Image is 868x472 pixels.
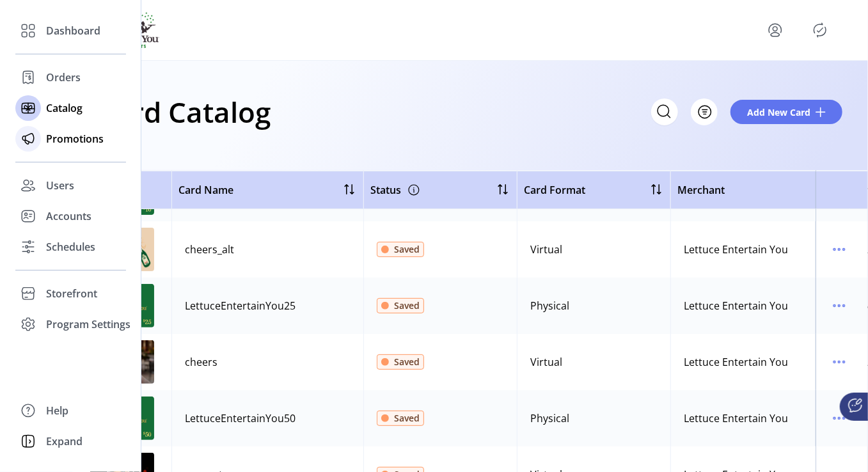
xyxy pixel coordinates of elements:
div: Lettuce Entertain You [684,298,788,313]
span: Dashboard [46,23,100,38]
span: Promotions [46,131,104,146]
span: Saved [394,242,420,256]
div: Virtual [530,242,562,257]
span: Card Name [178,182,233,198]
button: menu [765,20,785,40]
span: Saved [394,355,420,368]
button: Filter Button [691,98,718,125]
span: Add New Card [747,106,810,119]
div: LettuceEntertainYou50 [185,411,296,426]
div: cheers_alt [185,242,234,257]
button: menu [829,295,849,316]
input: Search [651,98,678,125]
div: Lettuce Entertain You [684,411,788,426]
div: Lettuce Entertain You [684,354,788,370]
button: Add New Card [730,100,842,124]
span: Program Settings [46,317,130,332]
span: Card Format [524,182,585,198]
span: Saved [394,411,420,425]
span: Saved [394,299,420,312]
button: menu [829,408,849,429]
span: Expand [46,434,83,449]
button: menu [829,239,849,260]
span: Help [46,403,68,418]
span: Catalog [46,100,83,116]
button: Publisher Panel [810,20,830,40]
div: Virtual [530,354,562,370]
div: Physical [530,298,569,313]
div: Lettuce Entertain You [684,242,788,257]
h1: Card Catalog [97,90,271,134]
button: menu [829,352,849,372]
div: Physical [530,411,569,426]
span: Merchant [677,182,725,198]
span: Storefront [46,286,97,301]
span: Orders [46,70,81,85]
span: Accounts [46,208,91,224]
div: cheers [185,354,217,370]
span: Users [46,178,74,193]
div: Status [370,180,422,200]
div: LettuceEntertainYou25 [185,298,296,313]
span: Schedules [46,239,95,255]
